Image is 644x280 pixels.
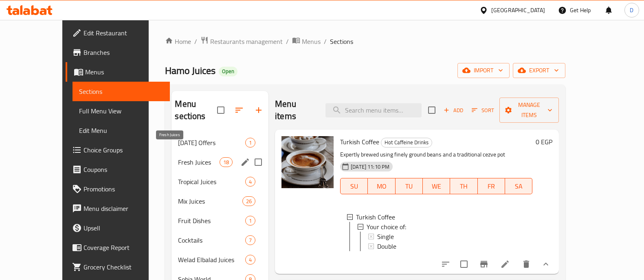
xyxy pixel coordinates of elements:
span: Select to update [455,256,473,273]
a: Edit menu item [500,259,510,269]
span: Single [377,232,394,241]
span: 26 [243,198,255,205]
div: items [220,157,233,167]
span: 7 [246,237,255,244]
a: Edit Menu [73,121,170,140]
span: Welad Elbalad Juices [178,255,245,265]
span: Cocktails [178,235,245,245]
span: 1 [246,139,255,147]
input: search [325,103,422,117]
button: edit [239,156,251,168]
span: SU [344,180,365,192]
a: Coverage Report [66,238,170,257]
button: Manage items [499,98,559,123]
a: Restaurants management [200,36,283,47]
span: Mix Juices [178,196,242,206]
div: Tropical Juices4 [171,172,268,191]
h2: Menu items [275,98,316,122]
a: Choice Groups [66,140,170,160]
li: / [324,37,327,46]
button: FR [478,178,505,194]
span: Coupons [84,165,163,174]
span: Fruit Dishes [178,216,245,226]
div: Welad Elbalad Juices4 [171,250,268,269]
button: delete [517,254,536,274]
span: Restaurants management [210,37,283,46]
button: import [457,63,510,78]
span: Hamo Juices [165,61,215,80]
span: Turkish Coffee [356,212,395,222]
span: Edit Menu [79,126,163,135]
button: SU [340,178,368,194]
li: / [286,37,289,46]
span: [DATE] 11:10 PM [347,163,393,171]
button: sort-choices [436,254,455,274]
div: Fresh Juices18edit [171,152,268,172]
a: Promotions [66,179,170,199]
button: TH [450,178,477,194]
span: Menus [302,37,321,46]
span: import [464,65,503,76]
span: Your choice of: [367,222,406,232]
span: FR [481,180,502,192]
span: Double [377,241,396,251]
button: WE [423,178,450,194]
svg: Show Choices [541,259,551,269]
span: WE [426,180,447,192]
button: Add section [249,100,268,120]
h2: Menu sections [175,98,217,122]
button: export [513,63,565,78]
a: Menu disclaimer [66,199,170,218]
div: [DATE] Offers1 [171,133,268,152]
span: 4 [246,178,255,186]
span: export [519,65,559,76]
h6: 0 EGP [536,136,552,148]
div: Cocktails7 [171,230,268,250]
nav: breadcrumb [165,36,565,47]
span: Choice Groups [84,145,163,155]
a: Branches [66,43,170,62]
span: Sections [79,87,163,96]
button: TU [396,178,423,194]
a: Sections [73,82,170,101]
a: Menus [66,62,170,82]
span: Fresh Juices [178,157,219,167]
p: Expertly brewed using finely ground beans and a traditional cezve pot [340,150,532,160]
div: [GEOGRAPHIC_DATA] [491,6,545,15]
a: Coupons [66,160,170,179]
span: Sort [472,106,494,115]
span: D [630,6,633,15]
span: SA [508,180,529,192]
span: Promotions [84,184,163,194]
span: Coverage Report [84,243,163,252]
img: Turkish Coffee [281,136,334,188]
a: Grocery Checklist [66,257,170,277]
button: Branch-specific-item [474,254,494,274]
li: / [194,37,197,46]
span: 1 [246,217,255,225]
button: Sort [470,104,496,117]
a: Full Menu View [73,101,170,121]
a: Menus [292,36,321,47]
span: Menus [85,67,163,77]
span: MO [371,180,392,192]
span: Sort items [466,104,499,117]
button: show more [536,254,556,274]
span: Manage items [506,100,552,120]
span: Full Menu View [79,106,163,116]
a: Upsell [66,218,170,238]
span: Hot Caffeine Drinks [381,138,432,147]
button: SA [505,178,532,194]
span: Turkish Coffee [340,136,379,148]
span: Edit Restaurant [84,28,163,38]
span: Menu disclaimer [84,204,163,213]
button: Add [440,104,466,117]
span: TU [399,180,420,192]
span: Grocery Checklist [84,262,163,272]
div: Mix Juices26 [171,191,268,211]
span: Add [442,106,464,115]
span: Branches [84,48,163,57]
span: Tropical Juices [178,177,245,187]
span: Sections [330,37,353,46]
